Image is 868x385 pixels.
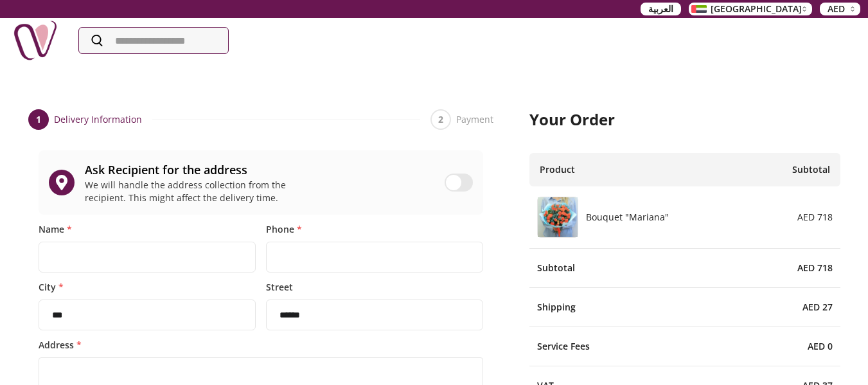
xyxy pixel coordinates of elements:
[430,109,451,130] div: 2
[689,3,812,15] button: [GEOGRAPHIC_DATA]
[529,249,840,288] div: Subtotal
[711,3,802,15] span: [GEOGRAPHIC_DATA]
[85,179,295,204] div: We will handle the address collection from the recipient. This might affect the delivery time.
[39,341,484,350] label: Address
[430,109,493,130] button: 2Payment
[13,18,58,63] img: Nigwa-uae-gifts
[648,3,673,15] span: العربية
[578,211,669,224] h6: Bouquet "Mariana"
[85,161,435,179] div: Ask Recipient for the address
[792,163,830,176] span: Subtotal
[828,3,845,15] span: AED
[39,225,256,234] label: Name
[538,197,578,237] img: 1732527727110.jpg
[802,301,833,314] span: AED 27
[529,288,840,327] div: Shipping
[266,225,483,234] label: Phone
[28,109,142,130] button: 1Delivery Information
[456,113,493,126] span: Payment
[540,163,575,176] span: Product
[529,327,840,366] div: Service Fees
[820,3,860,15] button: AED
[39,283,256,292] label: City
[28,109,49,130] div: 1
[792,211,833,224] div: AED 718
[691,5,707,13] img: Arabic_dztd3n.png
[797,262,833,274] span: AED 718
[808,340,833,353] span: AED 0
[266,283,483,292] label: Street
[79,28,228,53] input: Search
[529,109,840,130] h2: Your Order
[54,113,142,126] span: Delivery Information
